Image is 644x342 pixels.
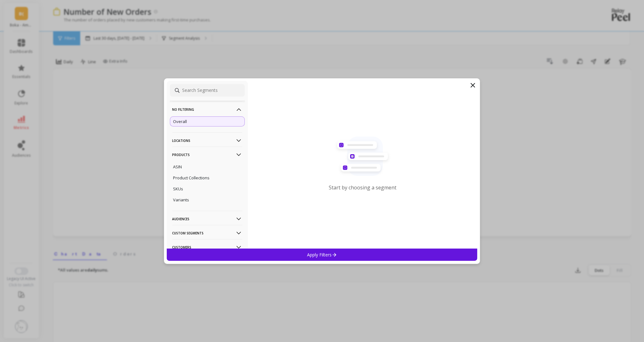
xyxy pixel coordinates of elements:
p: ASIN [173,164,182,170]
p: Overall [173,119,187,124]
p: Apply Filters [307,252,337,258]
p: Product Collections [173,175,210,181]
p: Products [172,147,242,163]
p: No filtering [172,101,242,117]
p: Variants [173,197,189,203]
p: Customers [172,239,242,255]
p: Custom Segments [172,225,242,241]
p: SKUs [173,186,183,192]
p: Start by choosing a segment [329,184,396,191]
p: Audiences [172,211,242,227]
input: Search Segments [170,84,245,97]
p: Locations [172,132,242,149]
